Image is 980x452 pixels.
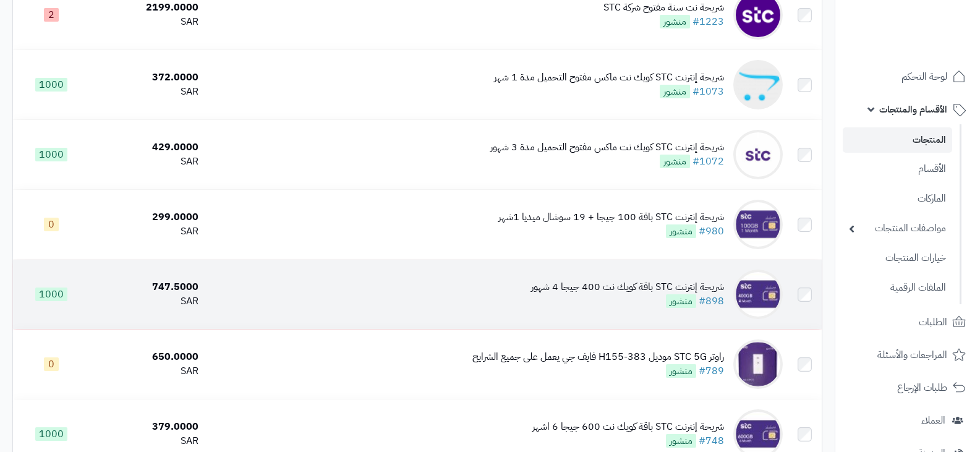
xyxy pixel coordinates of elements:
[95,420,198,434] div: 379.0000
[531,280,724,294] div: شريحة إنترنت STC باقة كويك نت 400 جيجا 4 شهور
[95,70,198,85] div: 372.0000
[35,427,67,441] span: 1000
[843,307,973,337] a: الطلبات
[603,1,724,15] div: شريحة نت سنة مفتوح شركة STC
[699,294,724,309] a: #898
[921,412,945,429] span: العملاء
[95,210,198,224] div: 299.0000
[95,224,198,239] div: SAR
[692,154,724,169] a: #1072
[843,340,973,370] a: المراجعات والأسئلة
[666,224,696,238] span: منشور
[901,68,947,85] span: لوحة التحكم
[44,218,59,231] span: 0
[699,364,724,378] a: #789
[532,420,724,434] div: شريحة إنترنت STC باقة كويك نت 600 جيجا 6 اشهر
[733,60,783,109] img: شريحة إنترنت STC كويك نت ماكس مفتوح التحميل مدة 1 شهر
[843,156,952,182] a: الأقسام
[843,185,952,212] a: الماركات
[95,155,198,169] div: SAR
[95,294,198,309] div: SAR
[95,15,198,29] div: SAR
[660,155,690,168] span: منشور
[44,8,59,22] span: 2
[897,379,947,396] span: طلبات الإرجاع
[733,130,783,179] img: شريحة إنترنت STC كويك نت ماكس مفتوح التحميل مدة 3 شهور
[919,313,947,331] span: الطلبات
[666,434,696,448] span: منشور
[494,70,724,85] div: شريحة إنترنت STC كويك نت ماكس مفتوح التحميل مدة 1 شهر
[95,364,198,378] div: SAR
[666,364,696,378] span: منشور
[35,78,67,92] span: 1000
[843,215,952,242] a: مواصفات المنتجات
[733,339,783,389] img: راوتر STC 5G موديل H155-383 فايف جي يعمل على جميع الشرايح
[733,270,783,319] img: شريحة إنترنت STC باقة كويك نت 400 جيجا 4 شهور
[666,294,696,308] span: منشور
[699,224,724,239] a: #980
[35,288,67,301] span: 1000
[95,140,198,155] div: 429.0000
[843,62,973,92] a: لوحة التحكم
[35,148,67,161] span: 1000
[843,275,952,301] a: الملفات الرقمية
[896,9,968,35] img: logo-2.png
[692,84,724,99] a: #1073
[95,280,198,294] div: 747.5000
[660,85,690,98] span: منشور
[490,140,724,155] div: شريحة إنترنت STC كويك نت ماكس مفتوح التحميل مدة 3 شهور
[843,373,973,403] a: طلبات الإرجاع
[699,433,724,448] a: #748
[660,15,690,28] span: منشور
[733,200,783,249] img: شريحة إنترنت STC باقة 100 جيجا + 19 سوشال ميديا 1شهر
[44,357,59,371] span: 0
[95,350,198,364] div: 650.0000
[843,127,952,153] a: المنتجات
[843,406,973,435] a: العملاء
[692,14,724,29] a: #1223
[877,346,947,364] span: المراجعات والأسئلة
[843,245,952,271] a: خيارات المنتجات
[879,101,947,118] span: الأقسام والمنتجات
[95,1,198,15] div: 2199.0000
[498,210,724,224] div: شريحة إنترنت STC باقة 100 جيجا + 19 سوشال ميديا 1شهر
[95,434,198,448] div: SAR
[472,350,724,364] div: راوتر STC 5G موديل H155-383 فايف جي يعمل على جميع الشرايح
[95,85,198,99] div: SAR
